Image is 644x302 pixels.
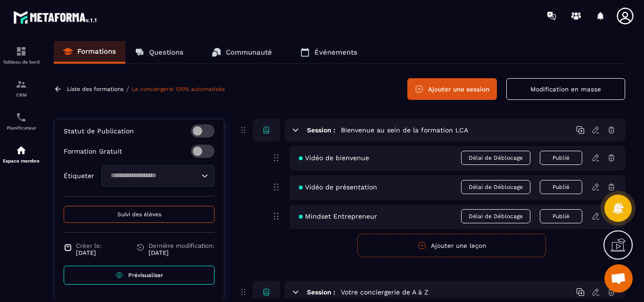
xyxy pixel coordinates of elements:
[357,234,546,257] button: Ajouter une leçon
[2,92,40,98] p: CRM
[2,138,40,171] a: automationsautomationsEspace membre
[76,242,102,249] span: Créer le:
[341,125,468,135] h5: Bienvenue au sein de la formation LCA
[407,78,497,100] button: Ajouter une session
[2,72,40,105] a: formationformationCRM
[117,211,161,218] span: Suivi des élèves
[291,41,367,64] a: Événements
[107,171,199,181] input: Search for option
[16,145,27,156] img: automations
[16,79,27,90] img: formation
[307,126,335,134] h6: Session :
[101,165,215,187] div: Search for option
[2,59,40,65] p: Tableau de bord
[77,47,116,56] p: Formations
[2,39,40,72] a: formationformationTableau de bord
[64,172,94,180] p: Étiqueter
[299,183,377,191] span: Vidéo de présentation
[67,86,124,92] a: Liste des formations
[2,158,40,163] p: Espace membre
[2,125,40,131] p: Planificateur
[461,180,530,194] span: Délai de Déblocage
[149,48,183,57] p: Questions
[16,46,27,57] img: formation
[126,85,129,94] span: /
[149,249,215,256] p: [DATE]
[2,105,40,138] a: schedulerschedulerPlanificateur
[64,206,215,223] button: Suivi des élèves
[128,272,163,278] span: Prévisualiser
[125,41,193,64] a: Questions
[16,112,27,123] img: scheduler
[13,8,98,25] img: logo
[540,151,582,165] button: Publié
[64,147,122,155] p: Formation Gratuit
[226,48,272,57] p: Communauté
[299,154,369,162] span: Vidéo de bienvenue
[314,48,357,57] p: Événements
[76,249,102,256] p: [DATE]
[341,287,429,297] h5: Votre conciergerie de A à Z
[149,242,215,249] span: Dernière modification:
[461,151,530,165] span: Délai de Déblocage
[132,86,225,92] a: La conciergerie 100% automatisée
[604,264,633,293] a: Ouvrir le chat
[202,41,281,64] a: Communauté
[506,78,625,100] button: Modification en masse
[64,266,215,285] a: Prévisualiser
[299,212,377,220] span: Mindset Entrepreneur
[64,127,134,135] p: Statut de Publication
[540,209,582,223] button: Publié
[540,180,582,194] button: Publié
[54,41,125,64] a: Formations
[461,209,530,223] span: Délai de Déblocage
[307,288,335,296] h6: Session :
